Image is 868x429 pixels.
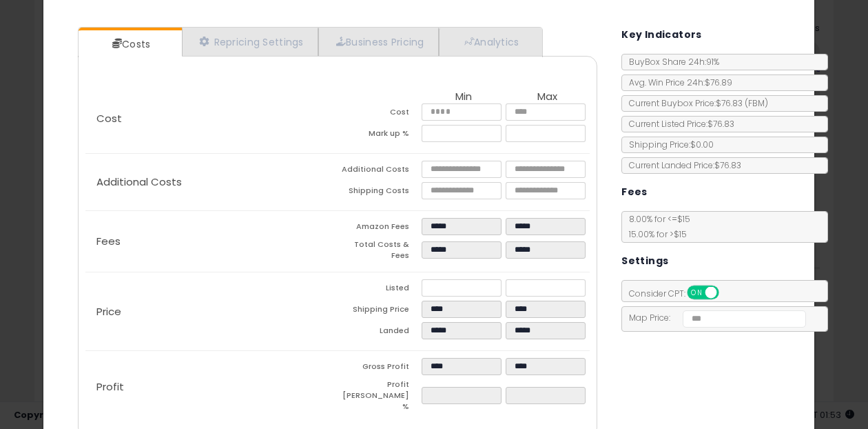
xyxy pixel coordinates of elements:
[622,159,741,171] span: Current Landed Price: $76.83
[622,213,690,240] span: 8.00 % for <= $15
[506,91,590,103] th: Max
[338,182,422,203] td: Shipping Costs
[622,56,719,68] span: BuyBox Share 24h: 91%
[85,113,338,124] p: Cost
[716,97,768,109] span: $76.83
[85,236,338,247] p: Fees
[85,381,338,392] p: Profit
[79,30,180,58] a: Costs
[621,252,668,270] h5: Settings
[338,103,422,125] td: Cost
[338,379,422,416] td: Profit [PERSON_NAME] %
[717,287,739,299] span: OFF
[688,287,705,299] span: ON
[338,161,422,182] td: Additional Costs
[338,322,422,343] td: Landed
[422,91,506,103] th: Min
[318,28,439,56] a: Business Pricing
[621,26,702,43] h5: Key Indicators
[622,288,737,299] span: Consider CPT:
[338,279,422,301] td: Listed
[622,118,734,130] span: Current Listed Price: $76.83
[338,125,422,146] td: Mark up %
[439,28,541,56] a: Analytics
[338,218,422,239] td: Amazon Fees
[622,97,768,109] span: Current Buybox Price:
[85,177,338,188] p: Additional Costs
[622,312,806,323] span: Map Price:
[338,301,422,322] td: Shipping Price
[338,358,422,379] td: Gross Profit
[85,306,338,317] p: Price
[745,97,768,109] span: ( FBM )
[622,139,714,150] span: Shipping Price: $0.00
[182,28,318,56] a: Repricing Settings
[622,77,732,88] span: Avg. Win Price 24h: $76.89
[621,183,648,201] h5: Fees
[622,228,687,240] span: 15.00 % for > $15
[338,239,422,265] td: Total Costs & Fees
